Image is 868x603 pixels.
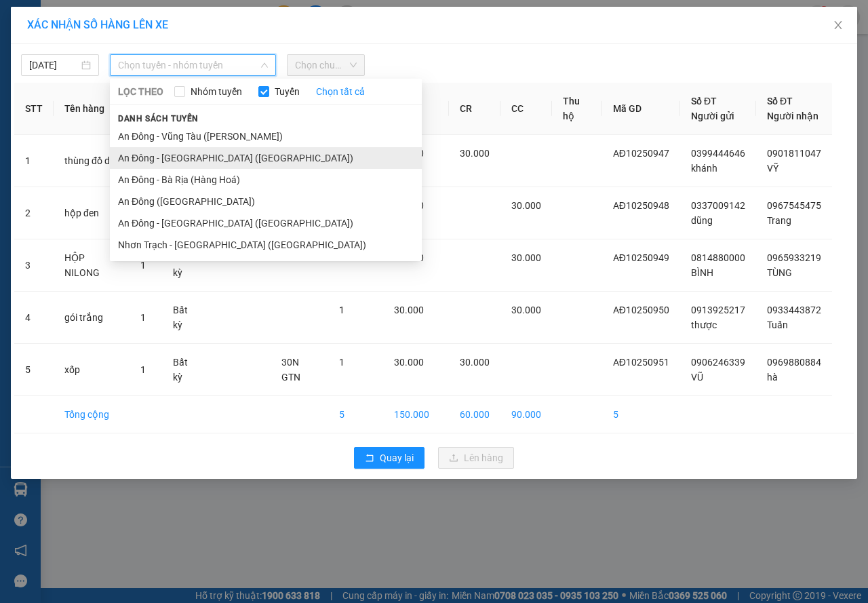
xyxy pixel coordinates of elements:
div: 30.000 [114,71,212,90]
span: Tuấn [767,319,788,330]
span: 0337009142 [691,200,745,211]
div: thược [12,28,106,44]
div: hữu [116,28,211,44]
span: rollback [365,453,374,464]
span: VŨ [691,372,703,383]
span: BÌNH [691,267,713,278]
td: hộp đen [54,187,130,239]
th: Tên hàng [54,83,130,135]
span: Người nhận [767,111,818,121]
span: 1 [339,357,344,368]
span: 0814880000 [691,252,745,263]
button: rollbackQuay lại [354,447,425,469]
span: TÙNG [767,267,792,278]
span: close [833,20,844,31]
span: AĐ10250947 [613,148,669,159]
span: C : [114,75,125,89]
td: Bất kỳ [162,292,209,344]
span: XÁC NHẬN SỐ HÀNG LÊN XE [27,18,168,31]
span: 0967545475 [767,200,821,211]
td: 150.000 [383,396,449,433]
span: AĐ10250951 [613,357,669,368]
div: Tên hàng: GIỎ TRẮNG ( : 1 ) [12,98,211,115]
span: hà [767,372,778,383]
td: 90.000 [500,396,552,433]
td: 5 [14,344,54,396]
span: Danh sách tuyến [110,113,207,125]
th: CC [500,83,552,135]
li: An Đông ([GEOGRAPHIC_DATA]) [110,191,422,212]
button: uploadLên hàng [438,447,514,469]
th: Mã GD [602,83,680,135]
li: An Đông - Vũng Tàu ([PERSON_NAME]) [110,125,422,147]
td: 1 [14,135,54,187]
div: Bình Giã [116,12,211,28]
span: AĐ10250949 [613,252,669,263]
span: 1 [339,305,344,315]
span: Số ĐT [767,96,793,106]
th: CR [449,83,500,135]
td: gói trắng [54,292,130,344]
span: 0933443872 [767,305,821,315]
span: Chọn tuyến - nhóm tuyến [118,55,268,75]
span: 30N GTN [281,357,300,383]
span: Gửi: [12,13,33,27]
td: 60.000 [449,396,500,433]
td: Bất kỳ [162,239,209,292]
span: down [260,61,269,69]
span: AĐ10250948 [613,200,669,211]
li: An Đông - [GEOGRAPHIC_DATA] ([GEOGRAPHIC_DATA]) [110,147,422,169]
span: Nhận: [116,13,149,27]
span: Tuyến [269,84,305,99]
li: An Đông - [GEOGRAPHIC_DATA] ([GEOGRAPHIC_DATA]) [110,212,422,234]
td: 4 [14,292,54,344]
span: 0906246339 [691,357,745,368]
span: 30.000 [460,148,490,159]
li: Nhơn Trạch - [GEOGRAPHIC_DATA] ([GEOGRAPHIC_DATA]) [110,234,422,256]
td: 5 [328,396,382,433]
span: 1 [140,312,146,323]
a: Chọn tất cả [316,84,365,99]
td: xốp [54,344,130,396]
span: 30.000 [394,305,424,315]
div: 0937822900 [116,44,211,63]
span: VỸ [767,163,778,174]
span: Trang [767,215,791,226]
span: Quay lại [380,450,414,465]
span: Nhóm tuyến [185,84,248,99]
span: Số ĐT [691,96,717,106]
span: SL [172,97,191,116]
input: 11/10/2025 [29,58,79,73]
td: thùng đồ dt [54,135,130,187]
span: 30.000 [511,305,541,315]
span: 0965933219 [767,252,821,263]
span: dũng [691,215,713,226]
div: An Đông [12,12,106,28]
span: 0969880884 [767,357,821,368]
td: Bất kỳ [162,344,209,396]
span: AĐ10250950 [613,305,669,315]
span: 30.000 [511,200,541,211]
span: thược [691,319,717,330]
span: 0913925217 [691,305,745,315]
td: 3 [14,239,54,292]
div: 0913925217 [12,44,106,63]
span: 1 [140,364,146,375]
span: 0901811047 [767,148,821,159]
span: Người gửi [691,111,734,121]
span: khánh [691,163,717,174]
th: Thu hộ [552,83,602,135]
span: 30.000 [511,252,541,263]
td: HỘP NILONG [54,239,130,292]
span: 30.000 [394,357,424,368]
td: 5 [602,396,680,433]
td: Tổng cộng [54,396,130,433]
span: 1 [140,260,146,271]
button: Close [819,7,857,45]
span: Chọn chuyến [295,55,357,75]
span: 30.000 [460,357,490,368]
span: LỌC THEO [118,84,163,99]
li: An Đông - Bà Rịa (Hàng Hoá) [110,169,422,191]
th: STT [14,83,54,135]
td: 2 [14,187,54,239]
